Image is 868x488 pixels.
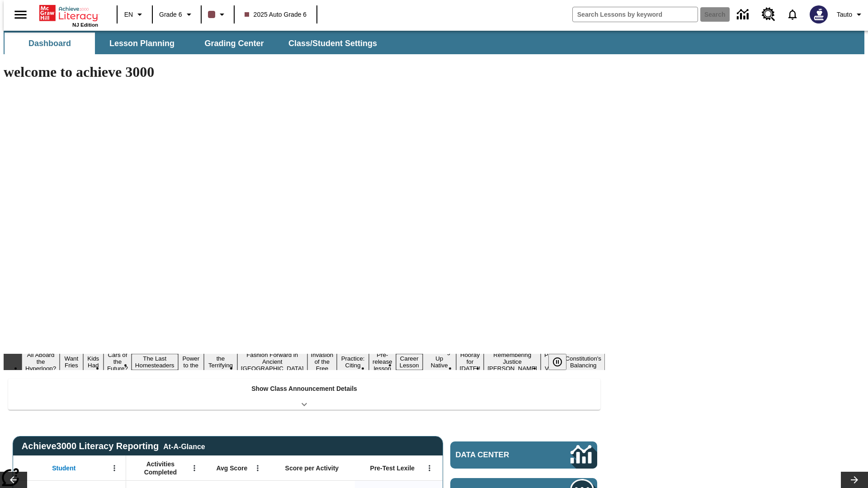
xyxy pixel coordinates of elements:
button: Slide 5 The Last Homesteaders [132,354,178,370]
button: Slide 17 The Constitution's Balancing Act [561,347,605,377]
a: Resource Center, Will open in new tab [756,2,781,27]
button: Language: EN, Select a language [120,6,149,23]
button: Pause [548,354,566,370]
a: Home [39,4,98,22]
span: Student [52,464,75,472]
button: Slide 13 Cooking Up Native Traditions [423,347,456,377]
div: Home [39,3,98,28]
span: Grade 6 [159,10,182,19]
div: Pause [548,354,576,370]
a: Notifications [781,3,804,26]
input: search field [573,7,698,22]
p: Show Class Announcement Details [251,384,357,394]
button: Profile/Settings [833,6,868,23]
button: Grade: Grade 6, Select a grade [156,6,198,23]
span: Achieve3000 Literacy Reporting [22,441,205,451]
button: Lesson Planning [97,33,187,54]
span: Score per Activity [285,464,339,472]
button: Class/Student Settings [281,33,384,54]
span: NJ Edition [72,22,98,28]
span: Avg Score [216,464,247,472]
span: Tauto [837,10,852,19]
img: Avatar [810,5,828,23]
button: Slide 10 Mixed Practice: Citing Evidence [337,347,369,377]
button: Slide 14 Hooray for Constitution Day! [456,350,484,373]
button: Slide 11 Pre-release lesson [369,350,396,373]
span: Pre-Test Lexile [370,464,415,472]
span: Data Center [456,450,540,460]
button: Grading Center [189,33,279,54]
a: Data Center [450,441,597,469]
span: EN [124,10,133,19]
div: SubNavbar [4,33,385,54]
button: Class color is dark brown. Change class color [204,6,231,23]
div: At-A-Glance [163,441,205,451]
h1: welcome to achieve 3000 [4,64,605,80]
div: Show Class Announcement Details [8,379,600,410]
button: Slide 8 Fashion Forward in Ancient Rome [237,350,307,373]
button: Slide 7 Attack of the Terrifying Tomatoes [204,347,237,377]
button: Slide 2 Do You Want Fries With That? [60,340,83,384]
span: 2025 Auto Grade 6 [245,10,307,19]
button: Open side menu [7,1,34,28]
button: Slide 4 Cars of the Future? [104,350,132,373]
button: Slide 15 Remembering Justice O'Connor [484,350,541,373]
span: Dashboard [28,38,71,49]
a: Data Center [731,2,756,27]
button: Slide 12 Career Lesson [396,354,423,370]
button: Select a new avatar [804,3,833,26]
button: Slide 9 The Invasion of the Free CD [307,343,337,380]
button: Slide 6 Solar Power to the People [178,347,204,377]
button: Dashboard [5,33,95,54]
span: Activities Completed [131,460,190,476]
button: Open Menu [423,461,436,475]
div: SubNavbar [4,31,864,54]
span: Class/Student Settings [288,38,377,49]
button: Open Menu [188,461,201,475]
button: Lesson carousel, Next [841,472,868,488]
button: Slide 1 All Aboard the Hyperloop? [22,350,60,373]
span: Grading Center [204,38,264,49]
button: Open Menu [108,461,121,475]
button: Slide 3 Dirty Jobs Kids Had To Do [83,340,104,384]
span: Lesson Planning [109,38,175,49]
button: Slide 16 Point of View [541,350,561,373]
button: Open Menu [251,461,264,475]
